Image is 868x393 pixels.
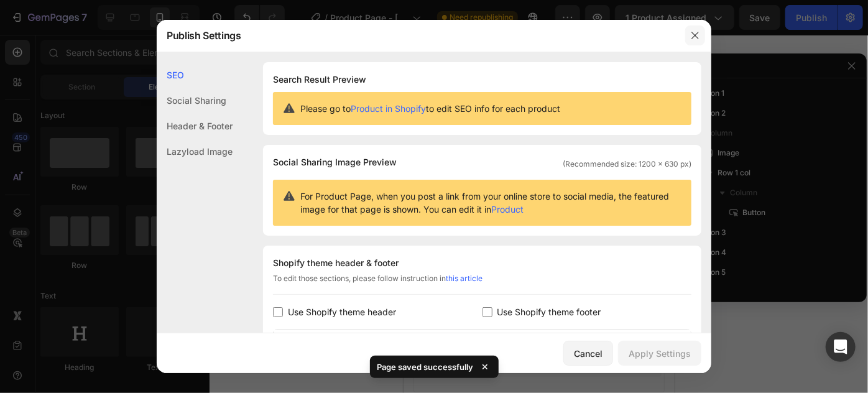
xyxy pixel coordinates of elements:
[491,204,524,215] a: Product
[497,305,601,320] span: Use Shopify theme footer
[101,283,168,294] span: from URL or image
[157,113,233,139] div: Header & Footer
[92,241,177,252] span: inspired by CRO experts
[618,341,701,366] button: Apply Settings
[629,347,691,360] div: Apply Settings
[98,225,173,238] div: Choose templates
[377,361,474,373] p: Page saved successfully
[351,103,426,114] a: Product in Shopify
[288,305,396,320] span: Use Shopify theme header
[273,273,691,295] div: To edit those sections, please follow instruction in
[157,62,233,88] div: SEO
[98,310,173,323] div: Add blank section
[563,341,613,366] button: Cancel
[157,139,233,164] div: Lazyload Image
[273,256,691,270] div: Shopify theme header & footer
[103,267,169,280] div: Generate layout
[446,274,482,283] a: this article
[157,19,679,52] div: Publish Settings
[157,88,233,113] div: Social Sharing
[826,332,856,362] div: Open Intercom Messenger
[88,325,181,336] span: then drag & drop elements
[300,190,681,216] span: For Product Page, when you post a link from your online store to social media, the featured image...
[574,347,603,360] div: Cancel
[11,198,70,211] span: Add section
[300,102,560,115] span: Please go to to edit SEO info for each product
[273,155,397,170] span: Social Sharing Image Preview
[273,72,691,87] h1: Search Result Preview
[563,159,691,170] span: (Recommended size: 1200 x 630 px)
